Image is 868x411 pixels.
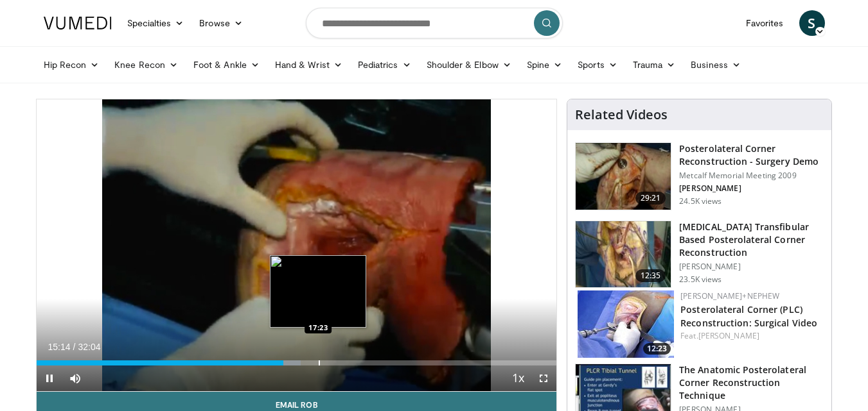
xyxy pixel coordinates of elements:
[270,255,366,328] img: image.jpeg
[679,171,824,181] p: Metcalf Memorial Meeting 2009
[679,274,722,285] p: 23.5K views
[531,365,556,391] button: Fullscreen
[37,360,557,365] div: Progress Bar
[191,10,251,36] a: Browse
[575,142,824,210] a: 29:21 Posterolateral Corner Reconstruction - Surgery Demo Metcalf Memorial Meeting 2009 [PERSON_N...
[267,52,350,78] a: Hand & Wrist
[37,99,557,392] video-js: Video Player
[107,52,186,78] a: Knee Recon
[635,192,666,205] span: 29:21
[576,221,671,288] img: Arciero_-_PLC_3.png.150x105_q85_crop-smart_upscale.jpg
[306,8,563,38] input: Search topics, interventions
[575,107,668,122] h4: Related Videos
[679,183,824,194] p: [PERSON_NAME]
[519,52,570,78] a: Spine
[37,365,62,391] button: Pause
[679,142,824,168] h3: Posterolateral Corner Reconstruction - Surgery Demo
[48,342,71,352] span: 15:14
[350,52,419,78] a: Pediatrics
[62,365,88,391] button: Mute
[625,52,684,78] a: Trauma
[186,52,267,78] a: Foot & Ankle
[799,10,825,36] a: S
[36,52,107,78] a: Hip Recon
[78,342,100,352] span: 32:04
[679,364,824,402] h3: The Anatomic Posterolateral Corner Reconstruction Technique
[679,196,722,206] p: 24.5K views
[680,330,821,342] div: Feat.
[505,365,531,391] button: Playback Rate
[578,290,674,358] img: aa71ed70-e7f5-4b18-9de6-7588daab5da2.150x105_q85_crop-smart_upscale.jpg
[683,52,748,78] a: Business
[576,143,671,210] img: 672741_3.png.150x105_q85_crop-smart_upscale.jpg
[680,303,817,329] a: Posterolateral Corner (PLC) Reconstruction: Surgical Video
[44,17,112,29] img: VuMedi Logo
[643,343,671,355] span: 12:23
[120,10,192,36] a: Specialties
[578,290,674,358] a: 12:23
[73,342,76,352] span: /
[575,221,824,289] a: 12:35 [MEDICAL_DATA] Transfibular Based Posterolateral Corner Reconstruction [PERSON_NAME] 23.5K ...
[679,221,824,259] h3: [MEDICAL_DATA] Transfibular Based Posterolateral Corner Reconstruction
[570,52,625,78] a: Sports
[698,330,759,341] a: [PERSON_NAME]
[680,290,779,301] a: [PERSON_NAME]+Nephew
[635,269,666,282] span: 12:35
[738,10,792,36] a: Favorites
[679,262,824,272] p: [PERSON_NAME]
[419,52,519,78] a: Shoulder & Elbow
